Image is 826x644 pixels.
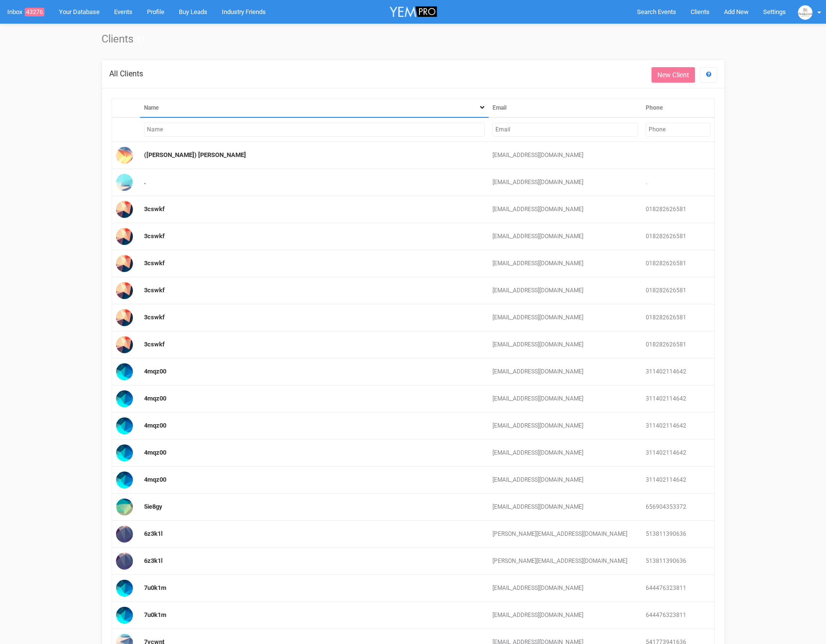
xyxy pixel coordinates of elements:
[489,169,642,196] td: [EMAIL_ADDRESS][DOMAIN_NAME]
[116,201,133,218] img: Profile Image
[116,444,133,461] img: Profile Image
[25,8,44,16] span: 43276
[116,174,133,191] img: Profile Image
[637,8,676,15] span: Search Events
[642,358,714,386] td: 311402114642
[144,395,166,402] a: 4mqz00
[109,69,143,78] span: All Clients
[489,575,642,602] td: [EMAIL_ADDRESS][DOMAIN_NAME]
[144,611,166,618] a: 7u0k1m
[144,232,165,240] a: 3cswkf
[116,363,133,380] img: Profile Image
[642,548,714,575] td: 513811390636
[489,223,642,250] td: [EMAIL_ADDRESS][DOMAIN_NAME]
[116,607,133,624] img: Profile Image
[116,472,133,488] img: Profile Image
[489,413,642,440] td: [EMAIL_ADDRESS][DOMAIN_NAME]
[489,440,642,467] td: [EMAIL_ADDRESS][DOMAIN_NAME]
[144,530,162,537] a: 6z3k1l
[489,304,642,331] td: [EMAIL_ADDRESS][DOMAIN_NAME]
[116,282,133,299] img: Profile Image
[116,336,133,353] img: Profile Image
[642,250,714,277] td: 018282626581
[642,99,714,117] th: Phone: activate to sort column ascending
[489,99,642,117] th: Email: activate to sort column ascending
[144,476,166,483] a: 4mqz00
[101,33,725,45] h1: Clients
[116,228,133,245] img: Profile Image
[642,575,714,602] td: 644476323811
[144,178,146,186] a: .
[489,521,642,548] td: [PERSON_NAME][EMAIL_ADDRESS][DOMAIN_NAME]
[642,440,714,467] td: 311402114642
[116,255,133,272] img: Profile Image
[144,286,165,294] a: 3cswkf
[144,341,165,348] a: 3cswkf
[489,331,642,358] td: [EMAIL_ADDRESS][DOMAIN_NAME]
[691,8,710,15] span: Clients
[489,548,642,575] td: [PERSON_NAME][EMAIL_ADDRESS][DOMAIN_NAME]
[642,602,714,629] td: 644476323811
[144,123,484,137] input: Filter by Name
[642,521,714,548] td: 513811390636
[140,99,488,117] th: Name: activate to sort column descending
[489,494,642,521] td: [EMAIL_ADDRESS][DOMAIN_NAME]
[116,499,133,515] img: Profile Image
[493,123,638,137] input: Filter by Email
[489,250,642,277] td: [EMAIL_ADDRESS][DOMAIN_NAME]
[116,390,133,407] img: Profile Image
[144,151,246,158] a: ([PERSON_NAME]) [PERSON_NAME]
[724,8,749,15] span: Add New
[489,142,642,169] td: [EMAIL_ADDRESS][DOMAIN_NAME]
[144,314,165,321] a: 3cswkf
[642,413,714,440] td: 311402114642
[489,196,642,223] td: [EMAIL_ADDRESS][DOMAIN_NAME]
[642,386,714,413] td: 311402114642
[489,467,642,494] td: [EMAIL_ADDRESS][DOMAIN_NAME]
[642,196,714,223] td: 018282626581
[144,259,165,267] a: 3cswkf
[144,449,166,456] a: 4mqz00
[642,169,714,196] td: .
[144,557,162,564] a: 6z3k1l
[144,368,166,375] a: 4mqz00
[489,602,642,629] td: [EMAIL_ADDRESS][DOMAIN_NAME]
[116,580,133,597] img: Profile Image
[642,494,714,521] td: 656904353372
[646,123,710,137] input: Filter by Phone
[116,553,133,570] img: Profile Image
[642,331,714,358] td: 018282626581
[144,584,166,591] a: 7u0k1m
[489,358,642,386] td: [EMAIL_ADDRESS][DOMAIN_NAME]
[116,309,133,326] img: Profile Image
[144,503,162,510] a: 5ie8gy
[116,417,133,434] img: Profile Image
[489,277,642,304] td: [EMAIL_ADDRESS][DOMAIN_NAME]
[642,304,714,331] td: 018282626581
[489,386,642,413] td: [EMAIL_ADDRESS][DOMAIN_NAME]
[798,5,812,20] img: BGLogo.jpg
[652,67,695,83] a: New Client
[642,223,714,250] td: 018282626581
[144,205,165,213] a: 3cswkf
[642,277,714,304] td: 018282626581
[144,422,166,429] a: 4mqz00
[642,467,714,494] td: 311402114642
[116,147,133,164] img: Profile Image
[116,526,133,543] img: Profile Image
